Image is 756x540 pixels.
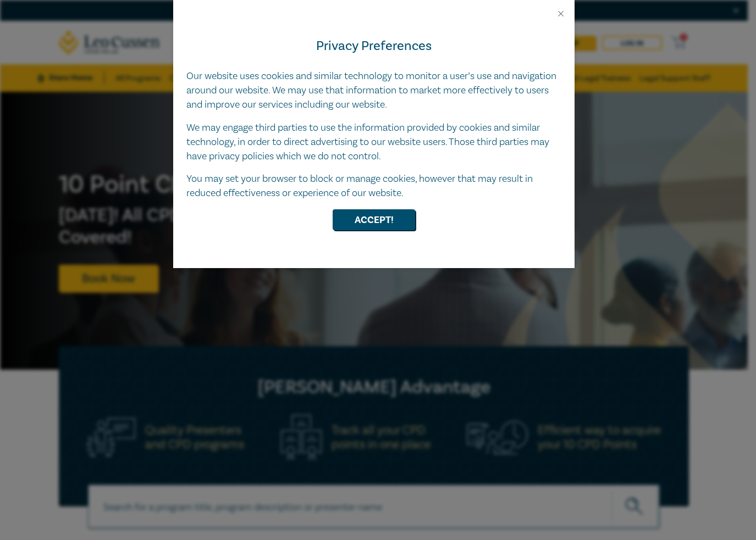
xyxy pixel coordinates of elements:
p: We may engage third parties to use the information provided by cookies and similar technology, in... [186,121,561,164]
p: You may set your browser to block or manage cookies, however that may result in reduced effective... [186,172,561,201]
h4: Privacy Preferences [186,36,561,56]
p: Our website uses cookies and similar technology to monitor a user’s use and navigation around our... [186,69,561,112]
button: Accept! [333,209,415,230]
button: Close [556,9,566,19]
